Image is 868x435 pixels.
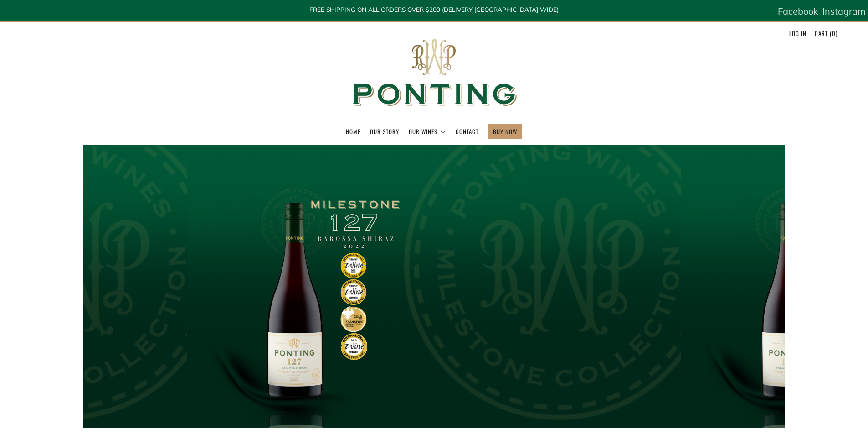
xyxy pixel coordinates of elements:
[370,124,399,139] a: Our Story
[456,124,478,139] a: Contact
[822,5,866,17] span: Instagram
[832,29,836,38] span: 0
[493,124,517,139] a: BUY NOW
[346,124,360,139] a: Home
[778,5,818,17] span: Facebook
[778,2,818,21] a: Facebook
[409,124,446,139] a: Our Wines
[815,26,837,41] a: Cart (0)
[343,22,525,124] img: Ponting Wines
[822,2,866,21] a: Instagram
[789,26,806,41] a: Log in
